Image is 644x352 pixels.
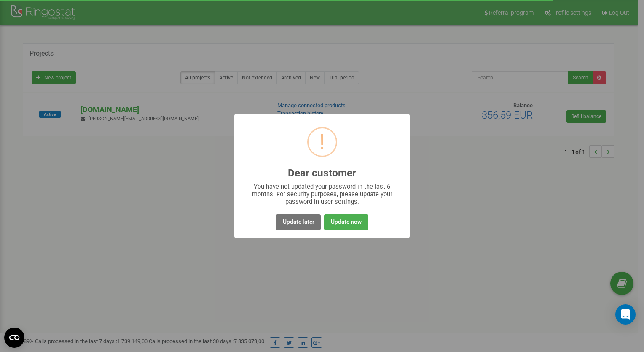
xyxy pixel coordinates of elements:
button: Open CMP widget [4,328,24,348]
div: ! [319,128,325,156]
button: Update now [324,214,368,230]
button: Update later [276,214,320,230]
div: Open Intercom Messenger [615,304,636,325]
div: You have not updated your password in the last 6 months. For security purposes, please update you... [251,183,393,206]
h2: Dear customer [288,168,356,179]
